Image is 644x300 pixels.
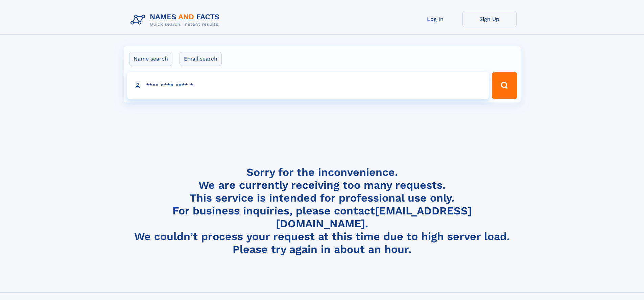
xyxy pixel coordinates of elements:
[127,72,489,99] input: search input
[408,11,462,27] a: Log In
[462,11,517,27] a: Sign Up
[128,11,225,29] img: Logo Names and Facts
[128,166,517,256] h4: Sorry for the inconvenience. We are currently receiving too many requests. This service is intend...
[276,204,472,230] a: [EMAIL_ADDRESS][DOMAIN_NAME]
[492,72,517,99] button: Search Button
[180,52,222,66] label: Email search
[129,52,172,66] label: Name search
